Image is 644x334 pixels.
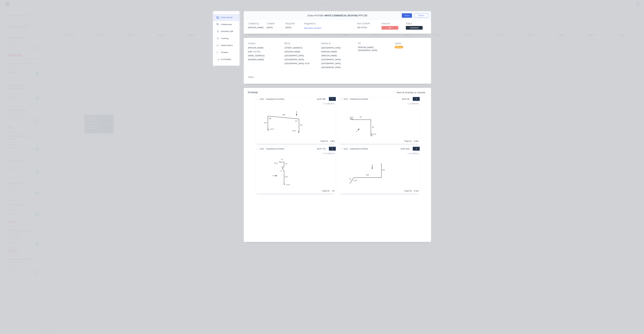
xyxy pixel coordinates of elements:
[285,26,292,29] span: [DATE]
[413,97,420,101] button: 2
[213,56,240,63] button: Profitability
[307,14,325,17] span: Order #191049 -
[248,54,280,61] div: [EMAIL_ADDRESS][DOMAIN_NAME]
[213,49,240,56] button: Timeline
[382,26,398,29] span: No
[304,22,332,25] div: Assigned to
[358,42,390,45] div: PO
[406,26,423,30] button: Submitted
[358,46,390,52] div: [PERSON_NAME][GEOGRAPHIC_DATA]
[221,30,233,33] div: Checklists 0/0
[397,91,425,94] span: Mark all drawings as complete
[406,26,423,29] span: Submitted
[323,102,335,105] div: 1 at 5800mm
[221,51,228,54] div: Timeline
[414,140,419,143] div: 0.8m
[285,54,317,65] div: [GEOGRAPHIC_DATA], [GEOGRAPHIC_DATA], [GEOGRAPHIC_DATA], 4129
[248,46,280,61] div: [PERSON_NAME]0432 172 010[EMAIL_ADDRESS][DOMAIN_NAME]
[213,21,240,28] button: Collaborate
[402,13,412,18] button: Close
[404,140,412,143] div: Total lm
[329,97,336,101] button: 1
[248,50,280,54] div: 0432 172 010
[320,140,328,143] div: Total lm
[248,91,258,94] div: Drawings
[303,26,323,30] button: Add team member
[259,147,265,151] span: 0.55
[406,22,427,25] div: Status
[248,46,280,50] div: [PERSON_NAME]
[402,97,409,101] span: Girth 90
[349,97,369,101] span: Colorbond Surfmist
[414,13,428,18] button: Options
[255,101,336,144] div: 0CF15100260CF1510088º92º1 at 5800mmTotal lm5.8m
[267,22,282,25] div: Created
[317,97,325,101] span: Girth 490
[357,26,378,29] div: INV-37754
[317,147,325,151] span: Girth 774
[221,23,232,26] div: Collaborate
[339,151,420,193] div: 030400200125º1 at 500mmTotal lm0.5m
[404,189,412,192] div: Total lm
[285,46,317,54] div: [STREET_ADDRESS][PERSON_NAME]
[349,147,369,151] span: Colorbond Surfmist
[401,147,409,151] span: Girth 630
[408,102,419,105] div: 1 at 800mm
[414,189,419,192] div: 0.5m
[285,22,301,25] div: Required
[329,147,336,151] button: 3
[330,140,335,143] div: 5.8m
[248,26,263,29] div: [PERSON_NAME]
[357,22,378,25] div: Xero Order #
[413,147,420,151] button: 4
[248,76,427,78] div: Notes
[267,26,273,29] span: [DATE]
[332,189,335,192] div: 1m
[221,58,231,61] div: Profitability
[321,46,353,54] div: [GEOGRAPHIC_DATA][PERSON_NAME]
[321,46,353,69] div: [GEOGRAPHIC_DATA][PERSON_NAME][PERSON_NAME][GEOGRAPHIC_DATA], [GEOGRAPHIC_DATA], [GEOGRAPHIC_DATA],
[221,44,233,47] div: Linked Orders
[408,152,419,155] div: 1 at 500mm
[339,101,420,144] div: 0CF1530CF15301 at 800mmTotal lm0.8m
[259,97,265,101] span: 0.55
[213,42,240,49] button: Linked Orders
[321,54,353,69] div: [PERSON_NAME][GEOGRAPHIC_DATA], [GEOGRAPHIC_DATA], [GEOGRAPHIC_DATA],
[382,22,402,25] div: Invoiced
[285,42,317,45] div: Bill to
[248,22,263,25] div: Created by
[213,35,240,42] button: Tracking
[221,16,233,19] div: Order details
[323,152,335,155] div: 1 at 1000mm
[343,147,349,151] span: 0.55
[265,97,285,101] span: Colorbond Surfmist
[304,26,323,30] button: Add team member
[343,97,349,101] span: 0.55
[322,189,330,192] div: Total lm
[213,28,240,35] button: Checklists 0/0
[325,14,367,17] span: WHITE COMMERCIAL ROOFING PTY LTD
[265,147,285,151] span: Colorbond Surfmist
[255,151,336,193] div: 0CF1010201212CF107001 at 1000mmTotal lm1m
[221,37,229,40] div: Tracking
[248,42,280,45] div: Contact
[321,42,353,45] div: Deliver to
[395,42,427,45] div: Labels
[395,46,403,48] div: 6:30 am
[213,14,240,21] button: Order details
[285,46,317,65] div: [STREET_ADDRESS][PERSON_NAME][GEOGRAPHIC_DATA], [GEOGRAPHIC_DATA], [GEOGRAPHIC_DATA], 4129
